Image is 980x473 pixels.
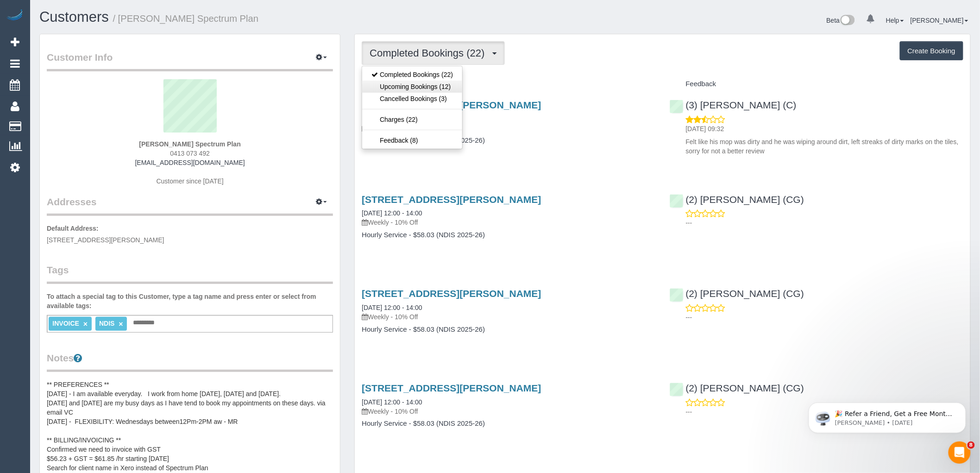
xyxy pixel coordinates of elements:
a: Completed Bookings (22) [362,69,462,81]
span: Completed Bookings (22) [370,47,489,59]
label: Default Address: [47,224,99,233]
a: [STREET_ADDRESS][PERSON_NAME] [362,288,541,299]
a: (2) [PERSON_NAME] (CG) [670,383,804,393]
p: --- [686,313,963,322]
button: Create Booking [900,41,963,61]
a: Customers [39,9,109,25]
a: × [83,320,88,328]
a: [DATE] 12:00 - 14:00 [362,209,422,217]
a: (3) [PERSON_NAME] (C) [670,100,797,110]
a: [PERSON_NAME] [911,17,968,24]
iframe: Intercom notifications message [795,383,980,448]
span: 0413 073 492 [170,150,210,157]
h4: Hourly Service - $58.03 (NDIS 2025-26) [362,137,655,145]
h4: Feedback [670,80,963,88]
small: / [PERSON_NAME] Spectrum Plan [113,13,259,24]
a: Cancelled Bookings (3) [362,93,462,105]
strong: [PERSON_NAME] Spectrum Plan [139,140,240,148]
a: Beta [827,17,855,24]
img: Automaid Logo [6,9,24,22]
span: NDIS [99,320,114,327]
h4: Hourly Service - $58.03 (NDIS 2025-26) [362,420,655,428]
p: Weekly - 10% Off [362,124,655,133]
a: Upcoming Bookings (12) [362,81,462,93]
a: [DATE] 12:00 - 14:00 [362,304,422,311]
a: [STREET_ADDRESS][PERSON_NAME] [362,383,541,393]
p: Weekly - 10% Off [362,312,655,322]
span: [STREET_ADDRESS][PERSON_NAME] [47,236,164,244]
p: Weekly - 10% Off [362,218,655,227]
a: Feedback (8) [362,134,462,146]
span: 🎉 Refer a Friend, Get a Free Month! 🎉 Love Automaid? Share the love! When you refer a friend who ... [40,27,158,126]
p: [DATE] 09:32 [686,124,963,133]
p: --- [686,218,963,227]
span: Customer since [DATE] [157,177,224,185]
p: Weekly - 10% Off [362,407,655,416]
img: New interface [840,15,855,27]
p: --- [686,407,963,416]
span: INVOICE [52,320,79,327]
iframe: Intercom live chat [949,441,971,464]
button: Completed Bookings (22) [362,41,504,65]
h4: Hourly Service - $58.03 (NDIS 2025-26) [362,326,655,334]
span: 8 [967,441,975,449]
p: Felt like his mop was dirty and he was wiping around dirt, left streaks of dirty marks on the til... [686,137,963,156]
a: [EMAIL_ADDRESS][DOMAIN_NAME] [135,159,245,166]
label: To attach a special tag to this Customer, type a tag name and press enter or select from availabl... [47,292,333,310]
a: [DATE] 12:00 - 14:00 [362,398,422,406]
h4: Hourly Service - $58.03 (NDIS 2025-26) [362,231,655,239]
a: Charges (22) [362,114,462,126]
a: × [119,320,123,328]
a: (2) [PERSON_NAME] (CG) [670,288,804,299]
p: Message from Ellie, sent 5d ago [40,36,160,44]
a: Help [886,17,904,24]
a: [STREET_ADDRESS][PERSON_NAME] [362,194,541,205]
h4: Service [362,80,655,88]
legend: Tags [47,263,333,284]
legend: Notes [47,351,333,372]
a: (2) [PERSON_NAME] (CG) [670,194,804,205]
legend: Customer Info [47,50,333,71]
